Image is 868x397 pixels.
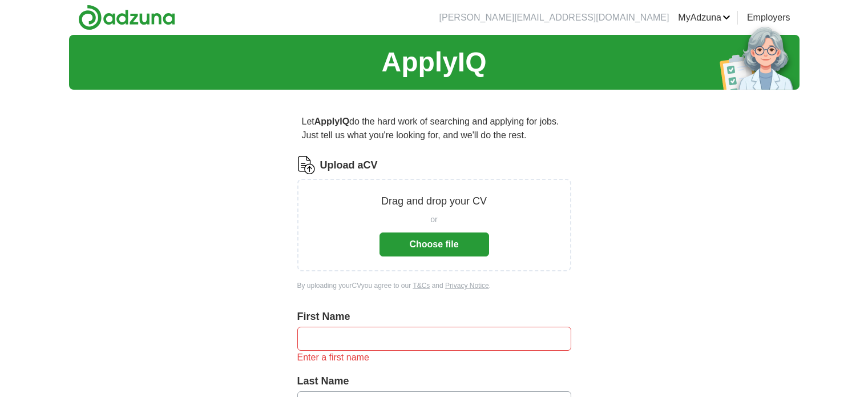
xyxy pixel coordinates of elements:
[297,156,316,174] img: CV Icon
[381,42,486,83] h1: ApplyIQ
[445,282,489,290] a: Privacy Notice
[314,117,349,126] strong: ApplyIQ
[413,282,430,290] a: T&Cs
[320,158,378,173] label: Upload a CV
[297,280,571,291] div: By uploading your CV you agree to our and .
[78,5,175,30] img: Adzuna logo
[381,194,487,209] p: Drag and drop your CV
[297,309,571,324] label: First Name
[380,232,489,256] button: Choose file
[430,214,437,226] span: or
[297,374,571,389] label: Last Name
[297,110,571,147] p: Let do the hard work of searching and applying for jobs. Just tell us what you're looking for, an...
[678,11,730,25] a: MyAdzuna
[439,11,669,25] li: [PERSON_NAME][EMAIL_ADDRESS][DOMAIN_NAME]
[297,351,571,364] div: Enter a first name
[747,11,790,25] a: Employers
